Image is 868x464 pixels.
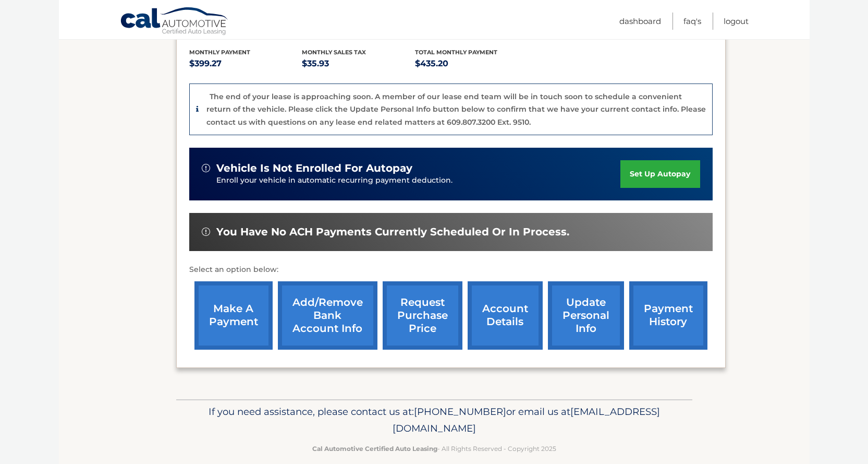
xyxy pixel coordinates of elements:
[216,175,621,186] p: Enroll your vehicle in automatic recurring payment deduction.
[189,56,302,71] p: $399.27
[312,445,437,453] strong: Cal Automotive Certified Auto Leasing
[414,406,506,418] span: [PHONE_NUMBER]
[194,281,273,350] a: make a payment
[120,7,229,37] a: Cal Automotive
[629,281,707,350] a: payment history
[619,13,661,30] a: Dashboard
[415,49,497,56] span: Total Monthly Payment
[202,164,210,172] img: alert-white.svg
[302,56,415,71] p: $35.93
[183,443,686,454] p: - All Rights Reserved - Copyright 2025
[216,225,569,239] span: You have no ACH payments currently scheduled or in process.
[206,92,706,127] p: The end of your lease is approaching soon. A member of our lease end team will be in touch soon t...
[202,228,210,236] img: alert-white.svg
[468,281,543,350] a: account details
[548,281,624,350] a: update personal info
[683,13,701,30] a: FAQ's
[189,264,713,276] p: Select an option below:
[415,56,528,71] p: $435.20
[216,162,412,175] span: vehicle is not enrolled for autopay
[724,13,749,30] a: Logout
[302,49,366,56] span: Monthly sales Tax
[189,49,250,56] span: Monthly Payment
[183,403,686,437] p: If you need assistance, please contact us at: or email us at
[620,160,700,188] a: set up autopay
[383,281,462,350] a: request purchase price
[278,281,377,350] a: Add/Remove bank account info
